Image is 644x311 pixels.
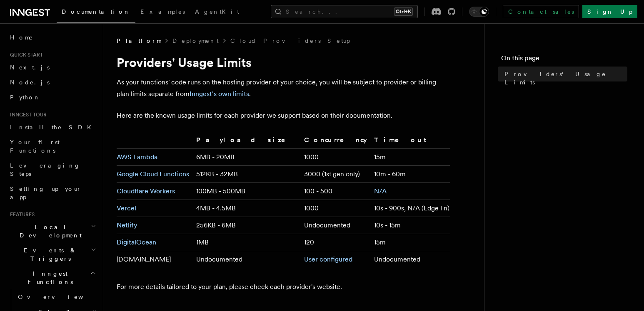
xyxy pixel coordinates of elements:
[10,185,82,200] span: Setting up your app
[7,158,98,181] a: Leveraging Steps
[10,94,40,101] span: Python
[140,8,185,15] span: Examples
[7,246,91,263] span: Events & Triggers
[7,52,43,58] span: Quick start
[18,294,104,300] span: Overview
[501,67,627,90] a: Providers' Usage Limits
[7,90,98,105] a: Python
[7,30,98,45] a: Home
[503,5,579,18] a: Contact sales
[271,5,418,18] button: Search...Ctrl+K
[7,75,98,90] a: Node.js
[62,8,130,15] span: Documentation
[10,79,50,86] span: Node.js
[394,7,413,16] kbd: Ctrl+K
[135,2,190,22] a: Examples
[504,70,627,86] span: Providers' Usage Limits
[7,243,98,266] button: Events & Triggers
[15,289,98,304] a: Overview
[7,120,98,135] a: Install the SDK
[7,211,35,218] span: Features
[10,64,50,71] span: Next.js
[10,162,80,177] span: Leveraging Steps
[57,2,135,23] a: Documentation
[469,7,489,17] button: Toggle dark mode
[10,139,60,154] span: Your first Functions
[190,2,244,22] a: AgentKit
[7,223,91,239] span: Local Development
[10,33,33,42] span: Home
[10,124,96,131] span: Install the SDK
[7,111,47,118] span: Inngest tour
[7,60,98,75] a: Next.js
[7,220,98,243] button: Local Development
[7,181,98,205] a: Setting up your app
[7,135,98,158] a: Your first Functions
[195,8,239,15] span: AgentKit
[501,53,627,67] h4: On this page
[582,5,637,18] a: Sign Up
[7,269,90,286] span: Inngest Functions
[7,266,98,289] button: Inngest Functions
